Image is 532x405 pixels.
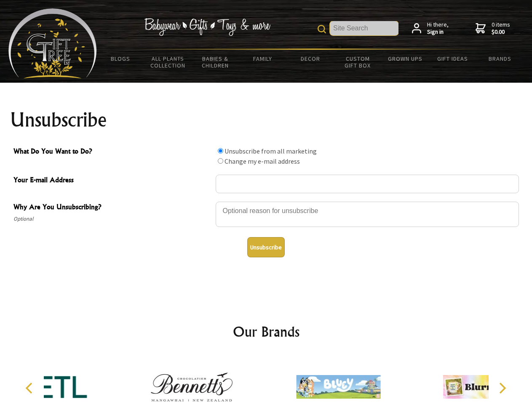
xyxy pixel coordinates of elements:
[247,237,285,257] button: Unsubscribe
[492,28,510,36] strong: $0.00
[192,50,239,74] a: Babies & Children
[21,379,40,397] button: Previous
[144,18,270,36] img: Babywear - Gifts - Toys & more
[216,202,519,227] textarea: Why Are You Unsubscribing?
[286,50,334,67] a: Decor
[97,50,144,67] a: BLOGS
[330,21,398,35] input: Site Search
[13,146,211,158] span: What Do You Want to Do?
[427,28,449,36] strong: Sign in
[493,379,511,397] button: Next
[318,25,326,33] img: product search
[8,8,97,78] img: Babyware - Gifts - Toys and more...
[216,175,519,193] input: Your E-mail Address
[10,110,522,130] h1: Unsubscribe
[13,202,211,214] span: Why Are You Unsubscribing?
[239,50,287,67] a: Family
[334,50,382,74] a: Custom Gift Box
[381,50,429,67] a: Grown Ups
[476,21,510,36] a: 0 items$0.00
[225,157,300,165] label: Change my e-mail address
[492,21,510,36] span: 0 items
[412,21,449,36] a: Hi there,Sign in
[218,158,223,164] input: What Do You Want to Do?
[144,50,192,74] a: All Plants Collection
[225,147,317,155] label: Unsubscribe from all marketing
[17,321,516,342] h2: Our Brands
[476,50,524,67] a: Brands
[13,175,211,187] span: Your E-mail Address
[13,214,211,224] span: Optional
[427,21,449,36] span: Hi there,
[429,50,476,67] a: Gift Ideas
[218,148,223,154] input: What Do You Want to Do?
